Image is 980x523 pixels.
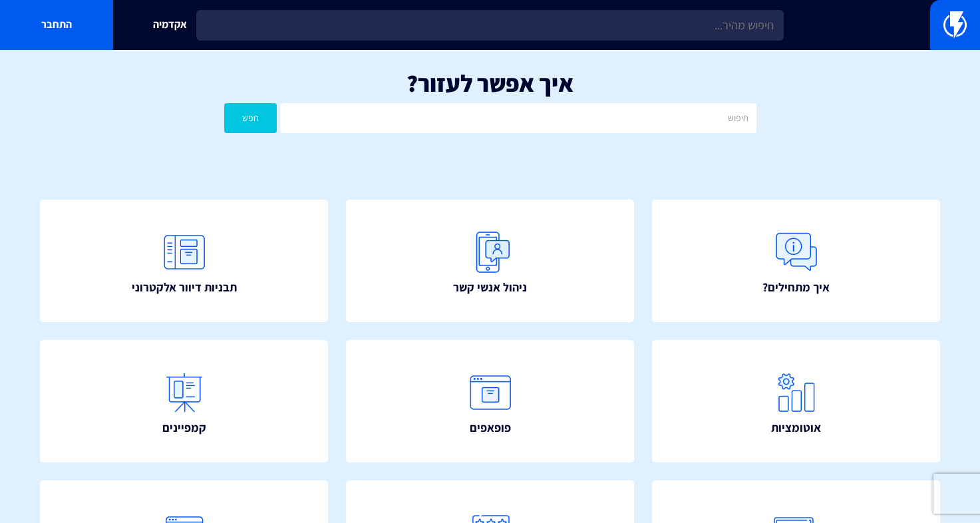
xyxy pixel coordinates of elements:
[652,200,940,322] a: איך מתחילים?
[224,103,277,133] button: חפש
[652,340,940,462] a: אוטומציות
[40,200,328,322] a: תבניות דיוור אלקטרוני
[771,419,821,436] span: אוטומציות
[132,279,237,296] span: תבניות דיוור אלקטרוני
[346,200,634,322] a: ניהול אנשי קשר
[280,103,756,133] input: חיפוש
[20,70,960,96] h1: איך אפשר לעזור?
[470,419,511,436] span: פופאפים
[762,279,830,296] span: איך מתחילים?
[453,279,527,296] span: ניהול אנשי קשר
[196,10,784,41] input: חיפוש מהיר...
[40,340,328,462] a: קמפיינים
[346,340,634,462] a: פופאפים
[162,419,206,436] span: קמפיינים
